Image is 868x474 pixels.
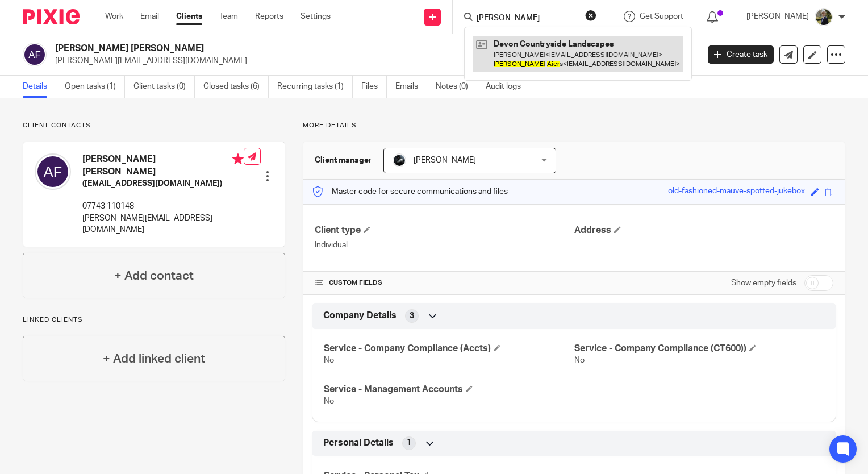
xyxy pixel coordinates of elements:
[23,9,80,24] img: Pixie
[410,310,414,322] span: 3
[585,10,596,21] button: Clear
[315,224,574,236] h4: Client type
[475,14,578,24] input: Search
[574,224,833,236] h4: Address
[82,213,244,236] p: [PERSON_NAME][EMAIL_ADDRESS][DOMAIN_NAME]
[301,11,331,22] a: Settings
[731,277,796,289] label: Show empty fields
[203,76,269,98] a: Closed tasks (6)
[574,343,824,355] h4: Service - Company Compliance (CT600))
[23,315,285,325] p: Linked clients
[140,11,159,22] a: Email
[82,201,244,212] p: 07743 110148
[103,350,205,368] h4: + Add linked client
[668,185,805,198] div: old-fashioned-mauve-spotted-jukebox
[708,45,774,64] a: Create task
[395,76,427,98] a: Emails
[55,43,564,55] h2: [PERSON_NAME] [PERSON_NAME]
[315,155,372,166] h3: Client manager
[23,121,285,130] p: Client contacts
[105,11,123,22] a: Work
[414,156,476,164] span: [PERSON_NAME]
[393,153,406,167] img: 1000002122.jpg
[55,55,691,66] p: [PERSON_NAME][EMAIL_ADDRESS][DOMAIN_NAME]
[23,76,56,98] a: Details
[65,76,125,98] a: Open tasks (1)
[232,153,244,165] i: Primary
[82,153,244,178] h4: [PERSON_NAME] [PERSON_NAME]
[133,76,195,98] a: Client tasks (0)
[574,356,585,364] span: No
[176,11,202,22] a: Clients
[323,437,394,449] span: Personal Details
[114,267,194,285] h4: + Add contact
[315,239,574,251] p: Individual
[815,8,833,26] img: ACCOUNTING4EVERYTHING-9.jpg
[255,11,283,22] a: Reports
[324,343,574,355] h4: Service - Company Compliance (Accts)
[303,121,845,130] p: More details
[486,76,529,98] a: Audit logs
[407,437,411,448] span: 1
[436,76,477,98] a: Notes (0)
[35,153,71,190] img: svg%3E
[23,43,47,66] img: svg%3E
[746,11,809,22] p: [PERSON_NAME]
[323,310,397,322] span: Company Details
[219,11,238,22] a: Team
[324,397,334,405] span: No
[324,384,574,396] h4: Service - Management Accounts
[277,76,353,98] a: Recurring tasks (1)
[312,186,508,197] p: Master code for secure communications and files
[361,76,387,98] a: Files
[82,178,244,189] h5: ([EMAIL_ADDRESS][DOMAIN_NAME])
[315,278,574,288] h4: CUSTOM FIELDS
[640,13,683,20] span: Get Support
[324,356,334,364] span: No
